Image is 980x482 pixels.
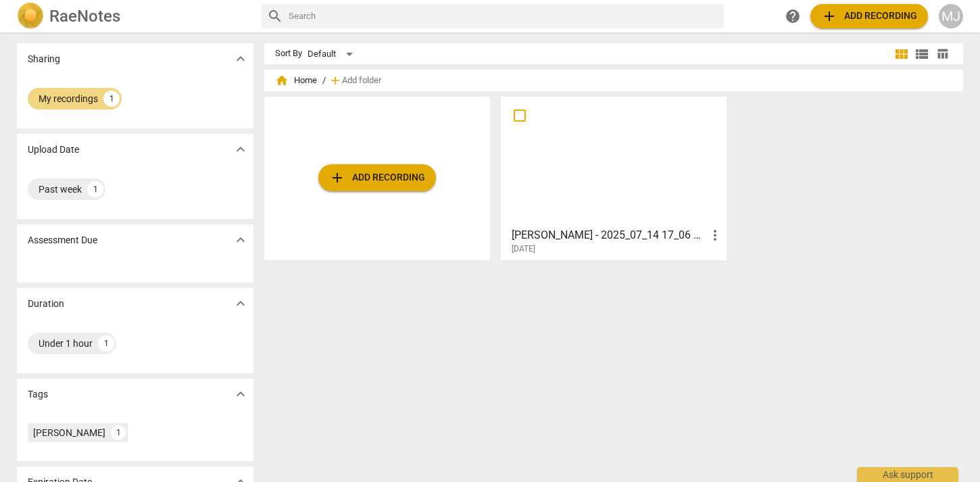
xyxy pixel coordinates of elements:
p: Assessment Due [28,233,97,247]
span: add [329,170,345,186]
span: expand_more [232,232,249,248]
span: Add recording [329,170,425,186]
span: search [267,8,283,24]
span: more_vert [707,227,723,243]
h3: Milos Arnaud - 2025_07_14 17_06 CEST – Recording (1) [512,227,707,243]
a: [PERSON_NAME] - 2025_07_14 17_06 CEST – Recording (1)[DATE] [506,101,722,254]
button: Show more [230,230,251,250]
div: 1 [98,335,114,352]
button: Upload [318,164,436,191]
input: Search [289,5,718,27]
img: Logo [17,3,44,30]
span: expand_more [232,295,249,312]
button: Show more [230,49,251,69]
button: Upload [810,4,928,28]
span: table_chart [936,47,949,60]
h2: RaeNotes [49,7,120,26]
button: Show more [230,139,251,160]
span: Add recording [821,8,917,24]
button: Show more [230,384,251,404]
div: Under 1 hour [39,337,93,350]
div: Past week [39,183,82,196]
span: home [275,74,289,87]
span: expand_more [232,141,249,158]
p: Upload Date [28,143,79,157]
span: expand_more [232,386,249,402]
button: List view [912,44,932,64]
p: Sharing [28,52,60,66]
button: Tile view [891,44,912,64]
button: Show more [230,293,251,314]
span: add [328,74,342,87]
span: Add folder [342,76,381,86]
span: view_list [914,46,930,62]
span: add [821,8,837,24]
span: help [785,8,801,24]
a: LogoRaeNotes [17,3,251,30]
span: expand_more [232,51,249,67]
span: view_module [893,46,910,62]
button: Table view [932,44,952,64]
div: 1 [103,91,120,107]
div: Sort By [275,49,302,59]
div: 1 [111,425,126,440]
span: Home [275,74,317,87]
button: MJ [939,4,963,28]
p: Tags [28,387,48,402]
a: Help [781,4,805,28]
p: Duration [28,297,64,311]
div: My recordings [39,92,98,105]
div: Default [308,43,358,65]
span: [DATE] [512,243,535,255]
span: / [322,76,326,86]
div: [PERSON_NAME] [33,426,105,439]
div: Ask support [857,467,958,482]
div: 1 [87,181,103,197]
